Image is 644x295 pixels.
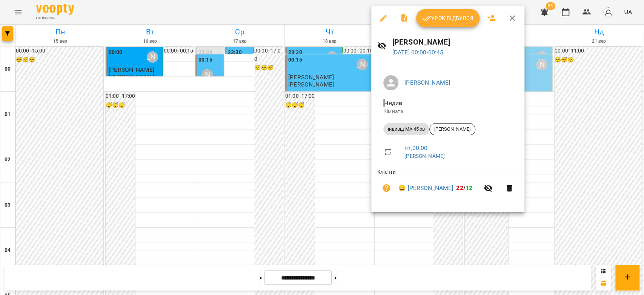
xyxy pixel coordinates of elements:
[422,14,473,23] span: Урок відбувся
[429,123,475,135] div: [PERSON_NAME]
[404,153,445,159] a: [PERSON_NAME]
[456,184,463,192] span: 22
[430,126,475,133] span: [PERSON_NAME]
[392,49,444,56] a: [DATE] 00:00-00:45
[404,79,450,86] a: [PERSON_NAME]
[398,184,453,193] a: 😀 [PERSON_NAME]
[383,108,512,115] p: Кімната
[377,179,395,197] button: Візит ще не сплачено. Додати оплату?
[404,144,427,151] a: пт , 00:00
[416,9,480,27] button: Урок відбувся
[377,168,518,203] ul: Клієнти
[383,126,429,133] span: індивід МА 45 хв
[466,184,472,192] span: 12
[456,184,472,192] b: /
[392,36,518,48] h6: [PERSON_NAME]
[383,99,404,107] span: - Індив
